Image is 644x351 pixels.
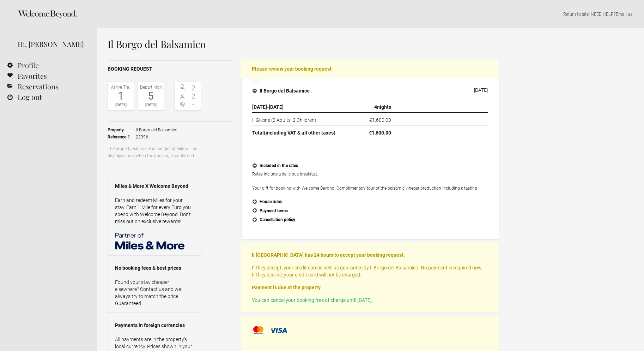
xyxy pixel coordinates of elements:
[108,65,232,73] h2: Booking request
[110,91,132,101] div: 1
[108,39,499,49] h1: Il Borgo del Balsamico
[252,161,488,171] button: Included in the rates
[188,93,199,100] span: 2
[252,207,488,216] button: Payment terms
[110,84,132,91] div: Arrive Thu
[252,264,488,278] p: If they accept, your credit card is held as guarantee by Il Borgo del Balsamico. No payment is re...
[136,133,177,141] span: 22396
[269,104,284,110] span: [DATE]
[188,101,199,108] span: -
[253,87,310,94] h4: Il Borgo del Balsamico
[136,126,177,133] span: Il Borgo del Balsamico
[252,197,488,207] button: House rules
[474,87,488,93] div: [DATE]
[252,126,347,138] th: Total
[252,285,322,290] strong: Payment is due at the property.
[252,102,347,113] th: -
[108,145,201,159] p: The property address and contact details will be displayed here when the booking is confirmed.
[252,104,267,110] span: [DATE]
[616,11,632,17] a: Email us
[115,264,194,272] strong: No booking fees & best prices
[241,60,499,78] h2: Please review your booking request
[264,130,335,136] span: (including VAT & all other taxes)
[252,171,488,192] p: Rates include a delicious breakfast. Your gift for booking with Welcome Beyond: Complimentary tou...
[347,102,394,113] th: nights
[108,11,633,18] p: | NEED HELP? .
[252,113,347,126] td: Il Glicine (2 Adults, 2 Children)
[115,279,194,307] p: Found your stay cheaper elsewhere? Contact us and we’ll always try to match the price. Guaranteed.
[115,322,194,329] strong: Payments in foreign currencies
[140,84,162,91] div: Depart Mon
[252,297,373,303] span: You can cancel your booking free of charge until [DATE].
[115,183,194,190] strong: Miles & More X Welcome Beyond
[188,84,199,91] span: 2
[369,117,391,123] flynt-currency: €1,600.00
[115,197,191,224] a: Earn and redeem Miles for your stay. Earn 1 Mile for every Euro you spend with Welcome Beyond. Do...
[18,39,86,49] div: Hi, [PERSON_NAME]
[108,133,136,141] strong: Reference #
[110,101,132,108] div: [DATE]
[252,252,405,258] strong: Il [GEOGRAPHIC_DATA] has 24 hours to accept your booking request.
[140,101,162,108] div: [DATE]
[252,215,488,225] button: Cancellation policy
[140,91,162,101] div: 5
[369,130,391,136] flynt-currency: €1,600.00
[115,232,186,250] img: Miles & More
[374,104,377,110] span: 4
[563,11,589,17] a: Return to site
[247,83,493,98] button: Il Borgo del Balsamico [DATE]
[108,126,136,133] strong: Property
